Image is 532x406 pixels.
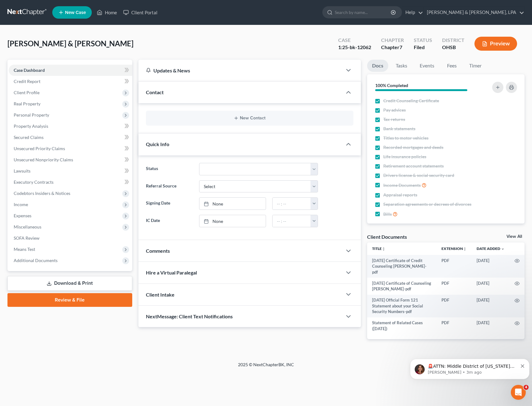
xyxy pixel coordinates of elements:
a: Unsecured Priority Claims [9,143,132,154]
span: NextMessage: Client Text Notifications [146,313,233,319]
span: Drivers license & social security card [383,172,454,178]
a: None [199,215,265,227]
i: unfold_more [382,247,385,251]
div: Status [414,37,432,44]
span: New Case [65,10,86,15]
span: Means Test [14,247,35,252]
span: Expenses [14,213,31,218]
td: Statement of Related Cases ([DATE]) [367,317,436,334]
a: Executory Contracts [9,177,132,188]
td: PDF [436,295,472,317]
i: expand_more [501,247,505,251]
span: Pay advices [383,107,406,113]
td: [DATE] Official Form 121 Statement about your Social Security Numbers-pdf [367,295,436,317]
a: Credit Report [9,76,132,87]
a: Tasks [391,60,412,72]
span: Bills [383,211,392,217]
span: Executory Contracts [14,179,54,185]
span: Client Intake [146,292,175,298]
a: Review & File [7,293,132,307]
span: Contact [146,89,164,95]
span: Credit Report [14,79,40,84]
td: [DATE] Certificate of Counseling [PERSON_NAME]-pdf [367,278,436,295]
span: Miscellaneous [14,224,41,229]
span: Bank statements [383,126,415,132]
a: Timer [464,60,487,72]
span: Appraisal reports [383,192,417,198]
a: Lawsuits [9,165,132,177]
span: SOFA Review [14,235,40,241]
input: -- : -- [273,198,311,210]
label: Referral Source [143,180,196,193]
a: Property Analysis [9,121,132,132]
span: 4 [524,385,529,390]
td: [DATE] [472,278,510,295]
label: Status [143,163,196,175]
a: Fees [442,60,462,72]
div: Updates & News [146,67,335,74]
label: Signing Date [143,197,196,210]
span: Income [14,202,28,207]
span: Secured Claims [14,135,44,140]
span: Credit Counseling Certificate [383,98,439,104]
div: Filed [414,44,432,51]
input: Search by name... [335,7,392,18]
a: SOFA Review [9,233,132,244]
i: unfold_more [463,247,467,251]
iframe: Intercom notifications message [408,346,532,389]
div: Case [338,37,371,44]
a: Client Portal [120,7,161,18]
td: PDF [436,317,472,334]
div: 1:25-bk-12062 [338,44,371,51]
a: Events [415,60,439,72]
span: Case Dashboard [14,67,45,73]
div: Chapter [381,44,404,51]
a: Case Dashboard [9,65,132,76]
span: Personal Property [14,112,49,118]
span: Unsecured Nonpriority Claims [14,157,73,162]
a: View All [506,234,522,239]
span: Comments [146,248,170,254]
td: [DATE] [472,255,510,278]
span: Separation agreements or decrees of divorces [383,201,471,207]
td: PDF [436,255,472,278]
a: Extensionunfold_more [441,246,467,251]
div: Client Documents [367,233,407,240]
div: Chapter [381,37,404,44]
span: Unsecured Priority Claims [14,146,65,151]
span: Tax returns [383,116,405,122]
a: Docs [367,60,388,72]
div: 2025 © NextChapterBK, INC [89,362,443,373]
span: Client Profile [14,90,40,95]
span: Property Analysis [14,123,48,129]
span: Codebtors Insiders & Notices [14,191,70,196]
a: Help [402,7,423,18]
button: New Contact [151,116,349,121]
span: Lawsuits [14,168,30,173]
button: Preview [474,37,517,51]
label: IC Date [143,215,196,227]
a: Titleunfold_more [372,246,385,251]
span: Real Property [14,101,40,106]
a: Unsecured Nonpriority Claims [9,154,132,165]
span: 7 [399,44,402,50]
a: None [199,198,265,210]
input: -- : -- [273,215,311,227]
span: Recorded mortgages and deeds [383,144,443,150]
a: Date Added expand_more [477,246,505,251]
td: [DATE] [472,295,510,317]
strong: 100% Completed [375,83,408,88]
span: Life insurance policies [383,154,426,160]
iframe: Intercom live chat [511,385,526,400]
div: District [442,37,464,44]
span: Titles to motor vehicles [383,135,428,141]
span: [PERSON_NAME] & [PERSON_NAME] [7,39,133,48]
td: [DATE] Certificate of Credit Counseling [PERSON_NAME]-pdf [367,255,436,278]
a: Download & Print [7,276,132,291]
a: Secured Claims [9,132,132,143]
span: Hire a Virtual Paralegal [146,270,197,275]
